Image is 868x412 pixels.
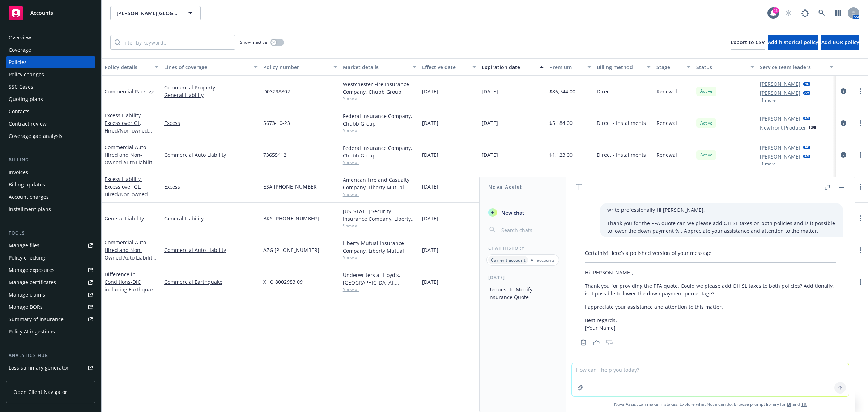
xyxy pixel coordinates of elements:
span: - DIC including Earthquake / TRV 7025051 02: 17.67% Lloyds Syn 5000/2987 Non-Admitted; XHO 800298... [105,278,158,339]
a: SSC Cases [6,81,95,93]
button: Stage [654,58,693,76]
span: $86,744.00 [549,88,575,95]
span: 5673-10-23 [263,119,290,127]
a: Manage exposures [6,264,95,276]
button: Export to CSV [731,35,765,50]
div: Policy details [105,63,150,71]
a: [PERSON_NAME] [760,153,800,160]
a: more [856,119,865,127]
div: Status [696,63,746,71]
span: [DATE] [422,183,438,190]
a: Commercial Auto [105,239,155,269]
a: Excess Liability [105,176,150,205]
span: Direct - Installments [597,151,646,159]
span: [DATE] [422,278,438,286]
a: Accounts [6,3,95,23]
div: Contacts [9,106,30,117]
div: Manage certificates [9,277,56,288]
button: Billing method [594,58,654,76]
a: Summary of insurance [6,314,95,325]
a: Commercial Property [164,84,258,91]
a: General Liability [164,91,258,99]
button: Add historical policy [768,35,818,50]
span: Active [699,88,714,94]
div: Invoices [9,167,28,178]
a: TR [801,401,807,407]
a: Account charges [6,191,95,203]
div: Loss summary generator [9,362,69,374]
div: SSC Cases [9,81,33,93]
span: XHO 8002983 09 [263,278,303,286]
span: ESA [PHONE_NUMBER] [263,183,319,190]
span: Nova Assist can make mistakes. Explore what Nova can do: Browse prompt library for and [569,397,852,412]
div: Lines of coverage [164,63,250,71]
span: Direct [597,88,611,95]
div: Contract review [9,118,47,130]
a: [PERSON_NAME] [760,80,800,88]
a: [PERSON_NAME] [760,176,800,183]
div: Manage exposures [9,264,55,276]
span: [DATE] [422,215,438,222]
p: I appreciate your assistance and attention to this matter. [585,303,836,311]
span: Add BOR policy [821,39,859,46]
span: Show all [343,223,417,229]
span: Show all [343,191,417,197]
div: Billing [6,156,95,164]
a: more [856,278,865,286]
a: Commercial Auto [105,144,155,173]
button: Request to Modify Insurance Quote [485,283,560,303]
div: Quoting plans [9,93,43,105]
a: Policies [6,56,95,68]
a: Contacts [6,106,95,117]
div: [US_STATE] Security Insurance Company, Liberty Mutual [343,207,417,223]
span: Renewal [656,119,677,127]
span: New chat [500,209,524,216]
div: Coverage gap analysis [9,130,63,142]
button: Thumbs down [604,337,615,348]
span: Show all [343,286,417,293]
a: circleInformation [839,151,848,159]
span: BKS [PHONE_NUMBER] [263,215,319,222]
a: BI [787,401,791,407]
div: Expiration date [482,63,536,71]
a: more [856,246,865,255]
a: Manage claims [6,289,95,300]
div: Policy AI ingestions [9,326,55,337]
div: Effective date [422,63,468,71]
a: [PERSON_NAME] [760,115,800,122]
div: Chat History [480,245,566,251]
input: Search chats [500,225,557,235]
a: more [856,151,865,159]
h1: Nova Assist [488,183,522,191]
a: Commercial Earthquake [164,278,258,286]
div: Manage BORs [9,301,43,313]
a: Coverage [6,44,95,56]
div: Analytics hub [6,352,95,359]
span: Add historical policy [768,39,818,46]
a: more [856,182,865,191]
input: Filter by keyword... [110,35,235,50]
a: Invoices [6,167,95,178]
div: Policies [9,56,27,68]
div: Policy checking [9,252,45,264]
a: Manage files [6,240,95,251]
a: Excess [164,119,258,127]
div: Policy number [263,63,329,71]
span: Export to CSV [731,39,765,46]
div: Overview [9,32,31,43]
div: Federal Insurance Company, Chubb Group [343,112,417,127]
a: Excess [164,183,258,190]
span: $5,184.00 [549,119,573,127]
span: Show all [343,127,417,134]
div: Premium [549,63,583,71]
div: 41 [773,7,779,14]
span: Show inactive [240,39,267,45]
span: Accounts [30,10,53,16]
a: Commercial Auto Liability [164,151,258,159]
a: Start snowing [781,6,796,20]
button: Lines of coverage [161,58,260,76]
a: Policy AI ingestions [6,326,95,337]
a: more [856,87,865,96]
button: New chat [485,206,560,219]
span: 73655412 [263,151,286,159]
